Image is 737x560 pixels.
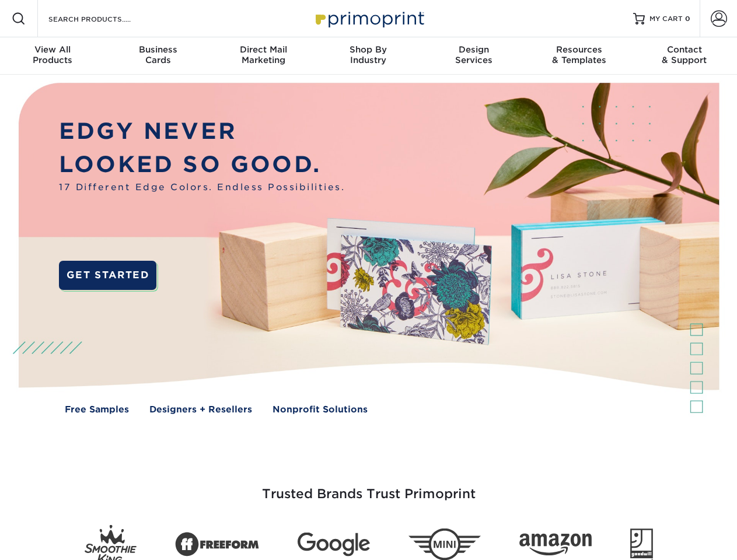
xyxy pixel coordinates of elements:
a: BusinessCards [105,37,210,75]
span: Resources [526,44,631,55]
p: EDGY NEVER [59,115,345,148]
img: Goodwill [630,528,653,560]
img: Amazon [519,534,592,556]
p: LOOKED SO GOOD. [59,148,345,181]
a: Nonprofit Solutions [273,403,368,416]
span: Business [105,44,210,55]
a: Designers + Resellers [149,403,252,416]
div: & Support [632,44,737,65]
span: 0 [685,15,690,23]
input: SEARCH PRODUCTS..... [47,12,161,26]
div: Marketing [211,44,316,65]
div: & Templates [526,44,631,65]
span: 17 Different Edge Colors. Endless Possibilities. [59,181,345,194]
a: Free Samples [65,403,129,416]
div: Industry [316,44,421,65]
img: Primoprint [310,6,427,31]
a: DesignServices [421,37,526,75]
div: Services [421,44,526,65]
a: Direct MailMarketing [211,37,316,75]
span: Shop By [316,44,421,55]
a: Shop ByIndustry [316,37,421,75]
span: Contact [632,44,737,55]
a: Resources& Templates [526,37,631,75]
img: Google [298,533,370,556]
span: Direct Mail [211,44,316,55]
span: Design [421,44,526,55]
a: Contact& Support [632,37,737,75]
div: Cards [105,44,210,65]
span: MY CART [649,14,683,24]
a: GET STARTED [59,261,156,290]
h3: Trusted Brands Trust Primoprint [27,459,710,516]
